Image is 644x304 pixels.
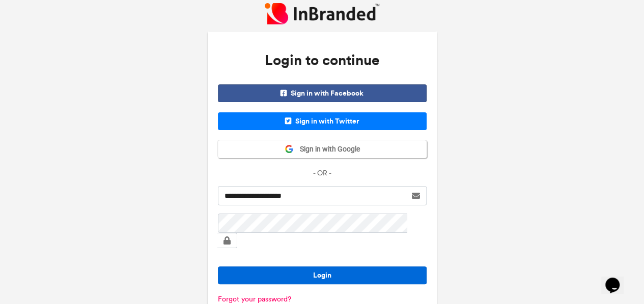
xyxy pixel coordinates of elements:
[218,42,427,79] h3: Login to continue
[218,295,291,303] a: Forgot your password?
[218,112,427,130] span: Sign in with Twitter
[218,168,427,178] p: - OR -
[218,140,427,158] button: Sign in with Google
[218,266,427,284] button: Login
[294,144,360,155] span: Sign in with Google
[265,3,379,24] img: InBranded Logo
[601,263,634,294] iframe: chat widget
[218,84,427,102] span: Sign in with Facebook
